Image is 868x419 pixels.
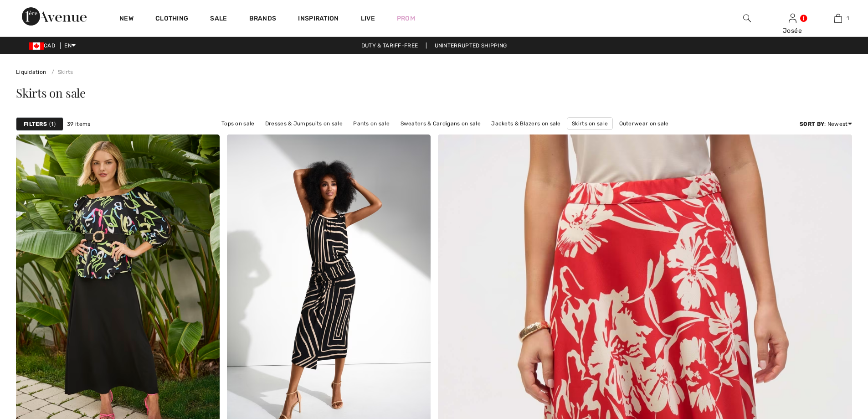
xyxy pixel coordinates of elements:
[119,15,134,24] a: New
[67,120,90,128] span: 39 items
[210,15,227,24] a: Sale
[396,118,485,129] a: Sweaters & Cardigans on sale
[800,121,824,127] strong: Sort By
[298,15,339,24] span: Inspiration
[789,14,796,22] a: Sign In
[49,120,56,128] span: 1
[397,14,415,23] a: Prom
[834,13,842,24] img: My Bag
[847,14,849,22] span: 1
[217,118,259,129] a: Tops on sale
[29,42,44,50] img: Canadian Dollar
[22,7,87,26] img: 1ère Avenue
[567,117,613,130] a: Skirts on sale
[770,26,815,36] div: Josée
[349,118,394,129] a: Pants on sale
[29,42,59,49] span: CAD
[615,118,673,129] a: Outerwear on sale
[48,69,73,75] a: Skirts
[16,69,46,75] a: Liquidation
[487,118,565,129] a: Jackets & Blazers on sale
[816,13,860,24] a: 1
[800,120,852,128] div: : Newest
[361,14,375,23] a: Live
[743,13,751,24] img: search the website
[16,85,86,101] span: Skirts on sale
[261,118,347,129] a: Dresses & Jumpsuits on sale
[155,15,188,24] a: Clothing
[24,120,47,128] strong: Filters
[789,13,796,24] img: My Info
[64,42,76,49] span: EN
[249,15,277,24] a: Brands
